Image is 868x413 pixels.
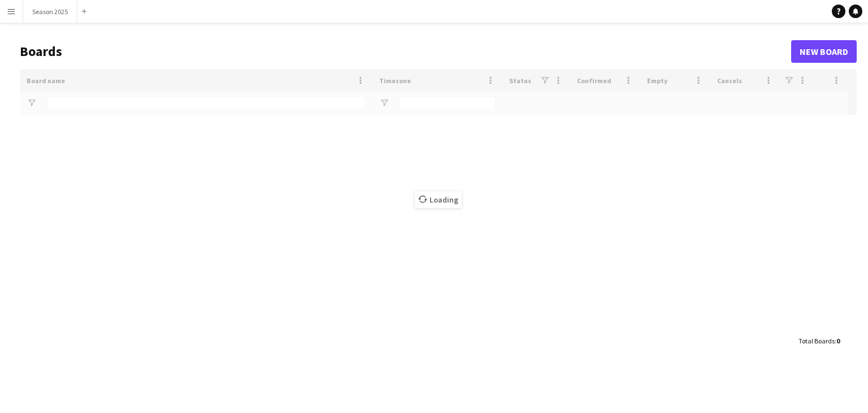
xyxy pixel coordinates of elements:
span: 0 [836,337,840,345]
span: Total Boards [798,337,835,345]
span: Loading [415,191,462,208]
button: Season 2025 [23,1,77,23]
h1: Boards [20,43,791,60]
a: New Board [791,40,857,63]
div: : [798,330,840,352]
